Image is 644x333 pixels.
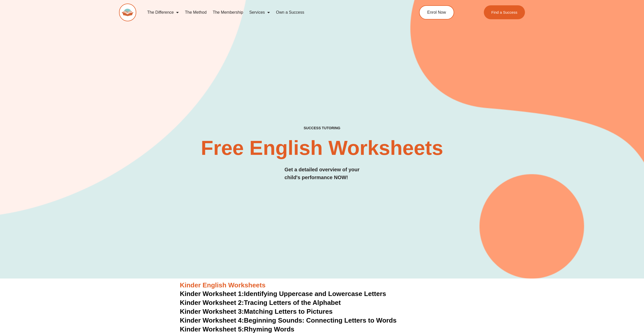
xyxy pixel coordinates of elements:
a: Own a Success [273,7,307,18]
a: The Membership [210,7,246,18]
span: Kinder Worksheet 5: [180,325,244,333]
span: Find a Success [491,10,518,14]
nav: Menu [144,7,396,18]
a: The Method [182,7,209,18]
a: Services [246,7,273,18]
h3: Get a detailed overview of your child's performance NOW! [285,166,360,181]
span: Kinder Worksheet 2: [180,299,244,306]
h4: SUCCESS TUTORING​ [262,126,382,130]
a: Kinder Worksheet 3:Matching Letters to Pictures [180,308,333,315]
span: Kinder Worksheet 1: [180,290,244,298]
span: Kinder Worksheet 3: [180,308,244,315]
a: Find a Success [484,5,525,19]
span: Enrol Now [427,10,446,14]
a: Kinder Worksheet 2:Tracing Letters of the Alphabet [180,299,341,306]
a: Kinder Worksheet 1:Identifying Uppercase and Lowercase Letters [180,290,386,298]
a: Kinder Worksheet 5:Rhyming Words [180,325,294,333]
a: Kinder Worksheet 4:Beginning Sounds: Connecting Letters to Words [180,317,397,324]
a: The Difference [144,7,182,18]
h3: Kinder English Worksheets [180,281,464,290]
span: Kinder Worksheet 4: [180,317,244,324]
a: Enrol Now [419,5,454,20]
h2: Free English Worksheets​ [188,138,456,158]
